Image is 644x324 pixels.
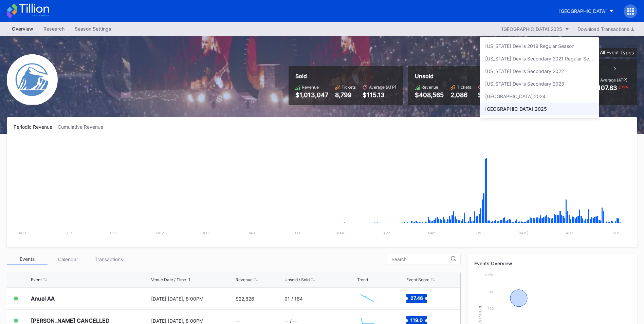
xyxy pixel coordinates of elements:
[485,106,547,112] div: [GEOGRAPHIC_DATA] 2025
[485,68,564,74] div: [US_STATE] Devils Secondary 2022
[485,43,574,49] div: [US_STATE] Devils 2019 Regular Season
[485,81,564,87] div: [US_STATE] Devils Secondary 2023
[485,56,594,61] div: [US_STATE] Devils Secondary 2021 Regular Season
[485,93,546,99] div: [GEOGRAPHIC_DATA] 2024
